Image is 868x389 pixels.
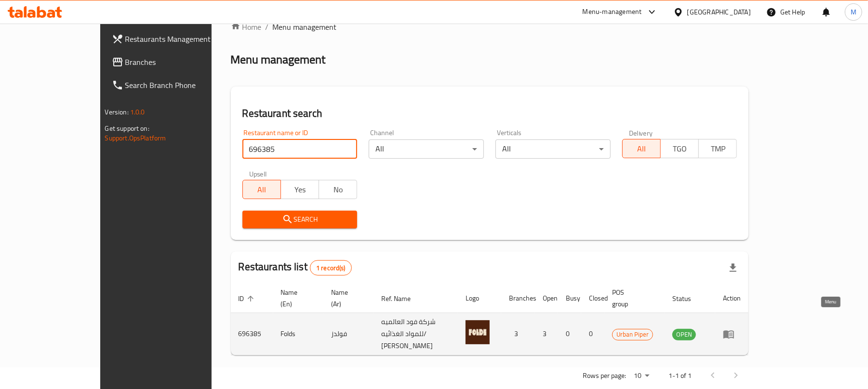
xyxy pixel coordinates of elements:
[665,142,695,156] span: TGO
[668,370,692,382] p: 1-1 of 1
[231,21,262,33] a: Home
[105,132,166,144] a: Support.OpsPlatform
[239,293,257,304] span: ID
[247,183,277,197] span: All
[721,256,745,279] div: Export file
[672,329,696,340] span: OPEN
[703,142,733,156] span: TMP
[250,213,350,226] span: Search
[273,21,337,33] span: Menu management
[501,313,535,355] td: 3
[369,139,484,159] div: All
[281,287,312,310] span: Name (En)
[249,170,267,177] label: Upsell
[125,56,238,68] span: Branches
[242,180,281,199] button: All
[130,106,145,118] span: 1.0.0
[851,7,856,17] span: M
[323,313,374,355] td: فولدز
[715,284,748,313] th: Action
[231,284,749,355] table: enhanced table
[581,284,604,313] th: Closed
[231,21,749,33] nav: breadcrumb
[501,284,535,313] th: Branches
[280,180,319,199] button: Yes
[310,264,351,273] span: 1 record(s)
[125,33,238,45] span: Restaurants Management
[104,27,245,50] a: Restaurants Management
[630,369,653,383] div: Rows per page:
[698,139,737,158] button: TMP
[466,320,490,344] img: Folds
[535,284,558,313] th: Open
[310,260,352,276] div: Total records count
[458,284,501,313] th: Logo
[627,142,657,156] span: All
[242,139,358,159] input: Search for restaurant name or ID..
[583,6,642,18] div: Menu-management
[612,287,653,310] span: POS group
[105,106,129,118] span: Version:
[583,370,626,382] p: Rows per page:
[381,293,423,304] span: Ref. Name
[660,139,699,158] button: TGO
[319,180,357,199] button: No
[629,129,653,136] label: Delivery
[242,211,358,228] button: Search
[231,52,326,67] h2: Menu management
[374,313,458,355] td: شركة فود العالميه للمواد الغذائيه/ [PERSON_NAME]
[266,21,269,33] li: /
[622,139,661,158] button: All
[285,183,315,197] span: Yes
[535,313,558,355] td: 3
[613,329,653,340] span: Urban Piper
[581,313,604,355] td: 0
[558,313,581,355] td: 0
[687,7,751,17] div: [GEOGRAPHIC_DATA]
[104,74,245,97] a: Search Branch Phone
[104,50,245,74] a: Branches
[672,293,704,304] span: Status
[242,106,737,121] h2: Restaurant search
[239,260,352,276] h2: Restaurants list
[105,122,149,135] span: Get support on:
[558,284,581,313] th: Busy
[273,313,324,355] td: Folds
[323,183,353,197] span: No
[231,313,273,355] td: 696385
[672,329,696,340] div: OPEN
[331,287,362,310] span: Name (Ar)
[495,139,611,159] div: All
[125,79,238,91] span: Search Branch Phone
